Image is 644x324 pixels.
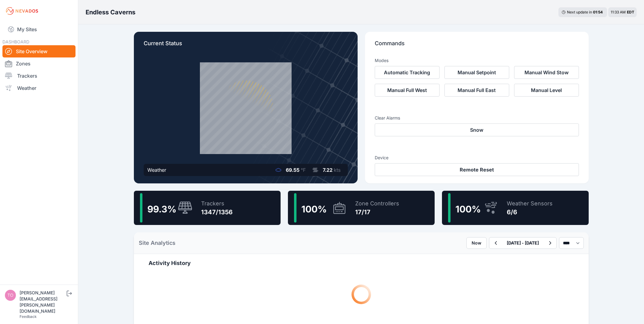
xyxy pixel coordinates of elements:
[149,259,574,267] h2: Activity History
[86,4,135,20] nav: Breadcrumb
[20,314,37,319] a: Feedback
[2,39,29,44] span: DASHBOARD
[444,66,509,79] button: Manual Setpoint
[2,70,75,82] a: Trackers
[147,204,176,215] span: 99.3 %
[442,191,589,225] a: 100%Weather Sensors6/6
[5,290,16,301] img: tomasz.barcz@energix-group.com
[2,22,75,37] a: My Sites
[201,199,233,208] div: Trackers
[507,199,553,208] div: Weather Sensors
[2,82,75,94] a: Weather
[466,237,487,249] button: Now
[355,199,399,208] div: Zone Controllers
[567,10,592,14] span: Next update in
[334,167,340,173] span: kts
[286,167,300,173] span: 69.55
[147,166,166,174] div: Weather
[144,39,348,53] p: Current Status
[20,290,65,314] div: [PERSON_NAME][EMAIL_ADDRESS][PERSON_NAME][DOMAIN_NAME]
[611,10,626,14] span: 11:33 AM
[375,123,579,136] button: Snow
[139,239,175,247] h2: Site Analytics
[375,66,440,79] button: Automatic Tracking
[375,84,440,97] button: Manual Full West
[301,204,327,215] span: 100 %
[502,237,544,249] button: [DATE] - [DATE]
[627,10,634,14] span: EDT
[5,6,39,16] img: Nevados
[2,57,75,70] a: Zones
[2,45,75,57] a: Site Overview
[375,155,579,161] h3: Device
[507,208,553,216] div: 6/6
[301,167,306,173] span: °F
[288,191,435,225] a: 100%Zone Controllers17/17
[375,57,388,64] h3: Modes
[86,8,135,17] h3: Endless Caverns
[514,66,579,79] button: Manual Wind Stow
[375,163,579,176] button: Remote Reset
[323,167,333,173] span: 7.22
[134,191,281,225] a: 99.3%Trackers1347/1356
[201,208,233,216] div: 1347/1356
[375,115,579,121] h3: Clear Alarms
[355,208,399,216] div: 17/17
[455,204,481,215] span: 100 %
[375,39,579,53] p: Commands
[593,10,604,15] div: 01 : 54
[514,84,579,97] button: Manual Level
[444,84,509,97] button: Manual Full East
